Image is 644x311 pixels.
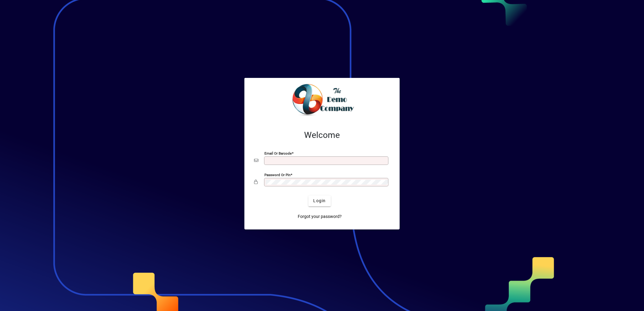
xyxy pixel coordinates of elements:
[298,213,342,220] span: Forgot your password?
[313,198,326,204] span: Login
[254,130,390,140] h2: Welcome
[308,196,330,206] button: Login
[264,151,292,155] mat-label: Email or Barcode
[264,172,290,177] mat-label: Password or Pin
[295,211,344,222] a: Forgot your password?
